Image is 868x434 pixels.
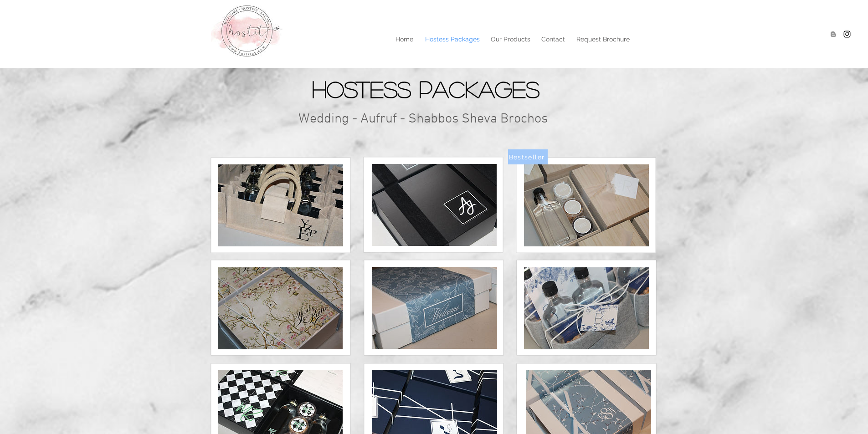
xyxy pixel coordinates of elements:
[312,77,539,100] span: Hostess Packages
[486,32,535,46] p: Our Products
[218,164,343,246] img: IMG_0565.JPG
[842,30,852,39] img: Hostitny
[524,267,649,349] img: IMG_9745.JPG
[524,164,649,246] img: IMG_2357.JPG
[372,164,497,246] img: IMG_8953.JPG
[391,32,418,46] p: Home
[421,32,484,46] p: Hostess Packages
[829,30,838,39] img: Blogger
[389,32,419,46] a: Home
[572,32,634,46] p: Request Brochure
[570,32,636,46] a: Request Brochure
[298,111,560,128] h2: Wedding - Aufruf - Shabbos Sheva Brochos
[485,32,535,46] a: Our Products
[419,32,485,46] a: Hostess Packages
[218,267,343,349] img: IMG_0212.JPG
[508,149,548,164] button: Bestseller
[537,32,570,46] p: Contact
[372,267,497,349] img: IMG_9668.JPG
[829,30,852,39] ul: Social Bar
[535,32,570,46] a: Contact
[509,153,545,161] span: Bestseller
[252,32,636,46] nav: Site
